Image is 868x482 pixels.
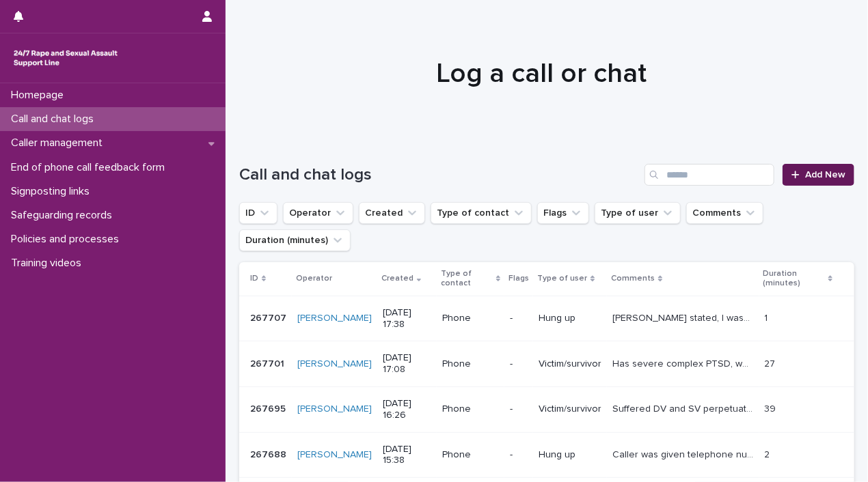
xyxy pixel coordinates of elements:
[612,401,756,415] p: Suffered DV and SV perpetuated by ex-partner and the same time love bombed her, found mix message...
[765,310,771,324] p: 1
[5,209,123,222] p: Safeguarding records
[239,57,844,90] h1: Log a call or chat
[383,352,431,375] p: [DATE] 17:08
[296,271,332,286] p: Operator
[539,358,601,370] p: Victim/survivor
[239,229,351,251] button: Duration (minutes)
[783,164,854,186] a: Add New
[5,113,105,126] p: Call and chat logs
[442,449,499,461] p: Phone
[383,307,431,330] p: [DATE] 17:38
[612,356,756,370] p: Has severe complex PTSD, was in therapy for three years which ended abruptly, found decision diff...
[5,89,74,102] p: Homepage
[297,313,372,324] a: [PERSON_NAME]
[5,161,176,174] p: End of phone call feedback form
[297,449,372,461] a: [PERSON_NAME]
[442,358,499,370] p: Phone
[250,271,258,286] p: ID
[239,432,854,478] tr: 267688267688 [PERSON_NAME] [DATE] 15:38Phone-Hung upCaller was given telephone number by the poli...
[537,202,589,224] button: Flags
[250,310,289,324] p: 267707
[595,202,681,224] button: Type of user
[510,313,528,324] p: -
[383,444,431,467] p: [DATE] 15:38
[645,164,774,186] input: Search
[297,403,372,415] a: [PERSON_NAME]
[250,356,287,370] p: 267701
[765,356,778,370] p: 27
[686,202,763,224] button: Comments
[537,271,587,286] p: Type of user
[763,266,825,292] p: Duration (minutes)
[381,271,413,286] p: Created
[611,271,655,286] p: Comments
[239,386,854,432] tr: 267695267695 [PERSON_NAME] [DATE] 16:26Phone-Victim/survivorSuffered DV and SV perpetuated by ex-...
[250,446,289,461] p: 267688
[11,44,120,72] img: rhQMoQhaT3yELyF149Cw
[508,271,529,286] p: Flags
[765,446,773,461] p: 2
[250,401,288,415] p: 267695
[383,398,431,421] p: [DATE] 16:26
[359,202,425,224] button: Created
[239,296,854,341] tr: 267707267707 [PERSON_NAME] [DATE] 17:38Phone-Hung up[PERSON_NAME] stated, I wasn't English, then ...
[5,137,113,150] p: Caller management
[5,257,92,270] p: Training videos
[5,185,100,198] p: Signposting links
[442,403,499,415] p: Phone
[510,449,528,461] p: -
[539,403,601,415] p: Victim/survivor
[442,313,499,324] p: Phone
[805,170,845,180] span: Add New
[612,310,756,324] p: Caller stated, I wasn't English, then hang up.
[539,449,601,461] p: Hung up
[431,202,532,224] button: Type of contact
[539,313,601,324] p: Hung up
[612,446,756,461] p: Caller was given telephone number by the police, informed her of support line services and proced...
[441,266,493,292] p: Type of contact
[283,202,353,224] button: Operator
[5,233,130,246] p: Policies and processes
[510,403,528,415] p: -
[510,358,528,370] p: -
[297,358,372,370] a: [PERSON_NAME]
[765,401,779,415] p: 39
[239,341,854,387] tr: 267701267701 [PERSON_NAME] [DATE] 17:08Phone-Victim/survivorHas severe complex PTSD, was in thera...
[239,165,639,185] h1: Call and chat logs
[239,202,277,224] button: ID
